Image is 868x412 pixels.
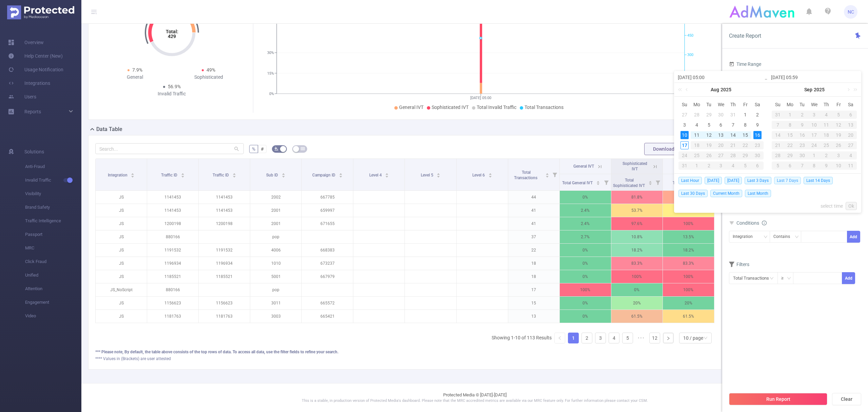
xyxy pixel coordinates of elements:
div: Sort [131,172,135,176]
span: Engagement [25,296,81,309]
div: 3 [808,111,821,119]
span: Sophisticated IVT [623,161,647,171]
i: icon: table [301,147,305,151]
div: Sophisticated [172,74,246,81]
td: September 10, 2025 [808,120,821,130]
th: Wed [715,99,727,110]
div: 18 [691,141,703,149]
span: Total Invalid Traffic [477,105,516,110]
div: 10 [680,131,689,139]
span: Attention [25,282,81,296]
span: Passport [25,228,81,241]
td: August 9, 2025 [751,120,764,130]
div: 27 [680,111,689,119]
span: Brand Safety [25,201,81,214]
div: 23 [751,141,764,149]
a: 2 [582,333,592,343]
div: 17 [808,131,821,139]
div: 15 [741,131,749,139]
span: We [808,101,821,108]
td: October 11, 2025 [845,161,857,171]
div: General [98,74,172,81]
div: Sort [232,172,236,176]
td: August 28, 2025 [727,150,739,161]
td: September 8, 2025 [784,120,796,130]
div: 4 [693,121,701,129]
span: Th [820,101,832,108]
td: October 3, 2025 [832,150,845,161]
td: August 17, 2025 [678,140,691,150]
td: September 9, 2025 [796,120,808,130]
td: September 4, 2025 [727,161,739,171]
div: 31 [772,111,784,119]
button: Run Report [729,393,827,405]
td: August 31, 2025 [772,110,784,120]
div: 26 [703,151,715,160]
td: August 5, 2025 [703,120,715,130]
td: August 23, 2025 [751,140,764,150]
span: Create Report [729,33,761,39]
i: icon: down [764,235,768,240]
div: 6 [784,162,796,170]
div: 1 [808,151,821,160]
div: 1 [784,111,796,119]
button: Add [842,272,855,284]
a: Aug [710,83,720,96]
tspan: 429 [168,34,176,39]
i: icon: caret-up [232,172,236,174]
td: August 7, 2025 [727,120,739,130]
th: Mon [691,99,703,110]
span: Solutions [24,145,44,158]
th: Thu [727,99,739,110]
div: 25 [820,141,832,149]
td: July 29, 2025 [703,110,715,120]
span: Fr [832,101,845,108]
i: icon: caret-up [282,172,285,174]
a: 5 [623,333,633,343]
div: 3 [832,151,845,160]
span: 56.9% [168,84,181,89]
td: October 6, 2025 [784,161,796,171]
td: October 10, 2025 [832,161,845,171]
div: 13 [717,131,725,139]
div: 28 [727,151,739,160]
span: Traffic Intelligence [25,214,81,228]
a: 1 [568,333,578,343]
div: Invalid Traffic [135,90,209,97]
i: Filter menu [550,159,559,190]
td: August 4, 2025 [691,120,703,130]
input: End date [771,73,857,81]
td: August 19, 2025 [703,140,715,150]
div: 25 [691,151,703,160]
a: 4 [609,333,619,343]
div: 9 [796,121,808,129]
div: 30 [751,151,764,160]
li: 5 [622,333,633,343]
span: NC [848,5,854,19]
div: 7 [796,162,808,170]
td: July 31, 2025 [727,110,739,120]
td: August 31, 2025 [678,161,691,171]
td: September 25, 2025 [820,140,832,150]
i: icon: caret-up [181,172,184,174]
i: icon: bg-colors [274,147,278,151]
th: Fri [739,99,751,110]
div: 22 [784,141,796,149]
td: August 8, 2025 [739,120,751,130]
td: August 15, 2025 [739,130,751,140]
td: August 2, 2025 [751,110,764,120]
div: 8 [784,121,796,129]
div: 11 [820,121,832,129]
td: September 13, 2025 [845,120,857,130]
i: icon: caret-up [339,172,342,174]
i: icon: right [666,336,670,340]
td: September 14, 2025 [772,130,784,140]
tspan: 30% [267,51,274,55]
th: Thu [820,99,832,110]
td: September 19, 2025 [832,130,845,140]
th: Sat [845,99,857,110]
td: September 16, 2025 [796,130,808,140]
input: Search... [95,143,244,154]
div: 9 [753,121,762,129]
td: August 3, 2025 [678,120,691,130]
